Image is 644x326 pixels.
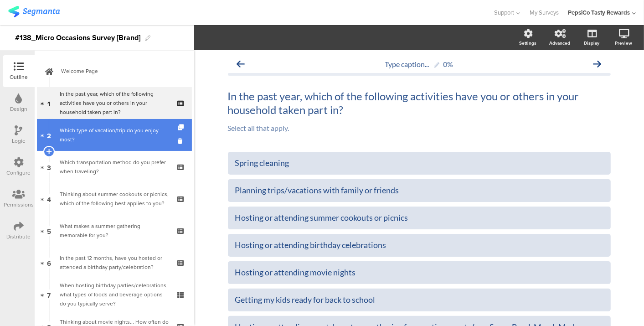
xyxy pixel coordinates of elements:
span: Welcome Page [61,67,178,76]
div: Distribute [7,233,31,241]
div: PepsiCo Tasty Rewards [568,8,630,17]
div: Logic [12,137,26,145]
a: 4 Thinking about summer cookouts or picnics, which of the following best applies to you? [37,183,192,215]
div: Spring cleaning [235,158,603,168]
span: 4 [47,194,51,204]
img: segmanta logo [8,6,60,17]
div: Hosting or attending birthday celebrations [235,240,603,250]
div: Getting my kids ready for back to school [235,295,603,305]
div: In the past 12 months, have you hosted or attended a birthday party/celebration? [60,254,169,272]
span: Type caption... [385,60,429,68]
span: 2 [47,130,51,140]
i: Duplicate [178,124,185,130]
div: When hosting birthday parties/celebrations, what types of foods and beverage options do you typic... [60,281,169,308]
i: Delete [178,137,185,145]
a: 3 Which transportation method do you prefer when traveling? [37,151,192,183]
a: Welcome Page [37,55,192,87]
a: 6 In the past 12 months, have you hosted or attended a birthday party/celebration? [37,247,192,279]
div: Permissions [4,201,34,209]
div: Planning trips/vacations with family or friends [235,185,603,196]
div: Hosting or attending summer cookouts or picnics [235,212,603,223]
p: In the past year, which of the following activities have you or others in your household taken pa... [228,89,611,117]
div: What makes a summer gathering memorable for you? [60,222,169,240]
div: #138_Micro Occasions Survey [Brand] [15,31,140,45]
div: Hosting or attending movie nights [235,267,603,278]
span: Support [495,8,515,17]
span: 3 [47,162,51,172]
div: In the past year, which of the following activities have you or others in your household taken pa... [60,89,169,117]
div: Display [584,40,599,47]
div: Thinking about summer cookouts or picnics, which of the following best applies to you? [60,190,169,208]
div: Configure [7,169,31,177]
a: 7 When hosting birthday parties/celebrations, what types of foods and beverage options do you typ... [37,279,192,310]
a: 5 What makes a summer gathering memorable for you? [37,215,192,247]
div: Preview [615,40,632,47]
div: Which transportation method do you prefer when traveling? [60,158,169,176]
div: 0% [443,60,453,68]
a: 1 In the past year, which of the following activities have you or others in your household taken ... [37,87,192,119]
div: Which type of vacation/trip do you enjoy m ost? [60,126,169,144]
p: Select all that apply. [228,124,611,132]
div: Outline [10,73,28,81]
div: Design [10,105,27,113]
span: 6 [47,258,51,268]
div: Advanced [549,40,570,47]
a: 2 Which type of vacation/trip do you enjoy m ost? [37,119,192,151]
div: Settings [519,40,536,47]
span: 5 [47,226,51,236]
span: 1 [48,98,51,108]
span: 7 [47,290,51,300]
